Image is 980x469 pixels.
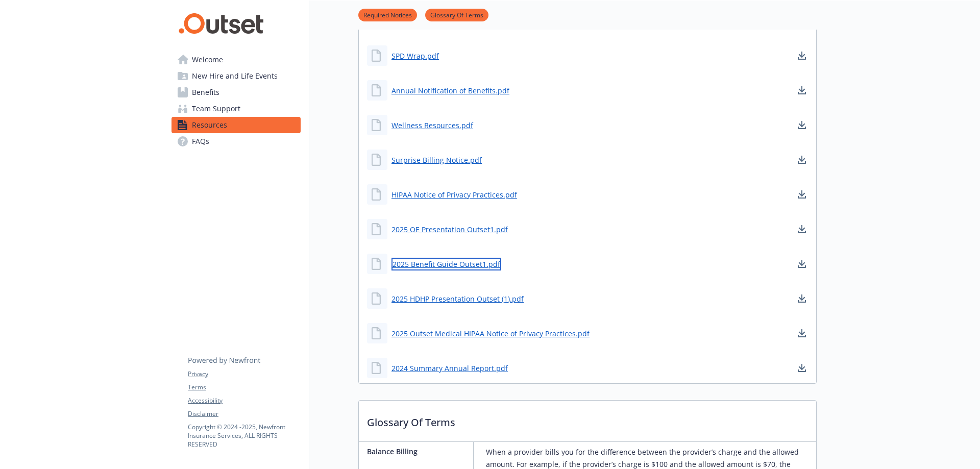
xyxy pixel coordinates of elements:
[796,154,808,166] a: download document
[188,396,300,405] a: Accessibility
[188,383,300,392] a: Terms
[391,155,482,165] a: Surprise Billing Notice.pdf
[391,85,509,96] a: Annual Notification of Benefits.pdf
[391,224,508,235] a: 2025 OE Presentation Outset1.pdf
[796,292,808,305] a: download document
[171,84,301,101] a: Benefits
[171,68,301,84] a: New Hire and Life Events
[359,401,816,438] p: Glossary Of Terms
[796,327,808,339] a: download document
[796,258,808,270] a: download document
[192,68,278,84] span: New Hire and Life Events
[171,101,301,117] a: Team Support
[391,258,501,270] a: 2025 Benefit Guide Outset1.pdf
[188,423,300,449] p: Copyright © 2024 - 2025 , Newfront Insurance Services, ALL RIGHTS RESERVED
[171,133,301,150] a: FAQs
[391,120,473,131] a: Wellness Resources.pdf
[796,119,808,131] a: download document
[171,117,301,133] a: Resources
[391,189,517,200] a: HIPAA Notice of Privacy Practices.pdf
[425,10,488,19] a: Glossary Of Terms
[391,363,508,374] a: 2024 Summary Annual Report.pdf
[192,84,219,101] span: Benefits
[796,84,808,96] a: download document
[391,293,524,304] a: 2025 HDHP Presentation Outset (1).pdf
[192,52,223,68] span: Welcome
[367,446,469,457] p: Balance Billing
[796,50,808,62] a: download document
[192,101,240,117] span: Team Support
[796,188,808,201] a: download document
[188,369,300,379] a: Privacy
[796,362,808,374] a: download document
[796,223,808,235] a: download document
[358,10,417,19] a: Required Notices
[188,409,300,418] a: Disclaimer
[192,117,227,133] span: Resources
[192,133,209,150] span: FAQs
[171,52,301,68] a: Welcome
[391,51,439,61] a: SPD Wrap.pdf
[391,328,590,339] a: 2025 Outset Medical HIPAA Notice of Privacy Practices.pdf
